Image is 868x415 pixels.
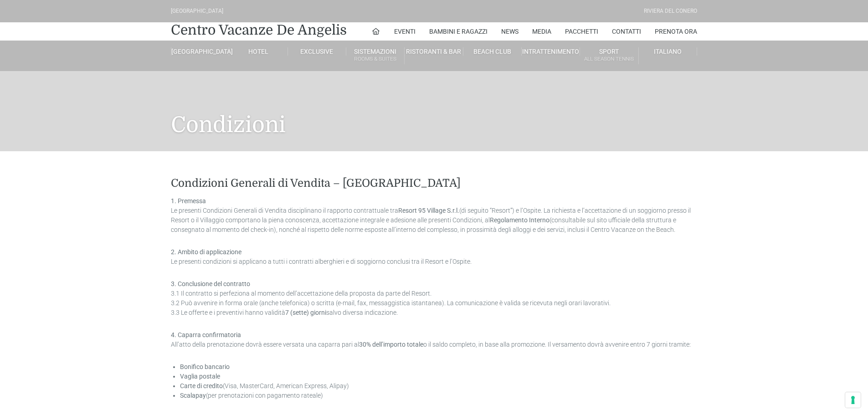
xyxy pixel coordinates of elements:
[171,21,347,39] a: Centro Vacanze De Angelis
[580,47,638,64] a: SportAll Season Tennis
[285,309,326,316] strong: 7 (sette) giorni
[522,47,580,56] a: Intrattenimento
[288,47,346,56] a: Exclusive
[180,391,697,400] li: (per prenotazioni con pagamento rateale)
[171,7,223,15] div: [GEOGRAPHIC_DATA]
[171,331,241,338] strong: 4. Caparra confirmatoria
[394,22,416,41] a: Eventi
[346,55,404,63] small: Rooms & Suites
[845,392,861,408] button: Le tue preferenze relative al consenso per le tecnologie di tracciamento
[171,330,697,349] p: All’atto della prenotazione dovrà essere versata una caparra pari al o il saldo completo, in base...
[580,55,638,63] small: All Season Tennis
[463,47,522,56] a: Beach Club
[654,48,682,55] span: Italiano
[655,22,697,41] a: Prenota Ora
[565,22,598,41] a: Pacchetti
[180,363,230,370] strong: Bonifico bancario
[229,47,288,56] a: Hotel
[180,381,697,391] li: (Visa, MasterCard, American Express, Alipay)
[180,373,220,380] strong: Vaglia postale
[639,47,697,56] a: Italiano
[359,341,423,348] strong: 30% dell’importo totale
[532,22,551,41] a: Media
[171,71,697,151] h1: Condizioni
[490,216,550,224] strong: Regolamento Interno
[612,22,641,41] a: Contatti
[180,392,206,399] strong: Scalapay
[644,7,697,15] div: Riviera Del Conero
[346,47,405,64] a: SistemazioniRooms & Suites
[171,279,697,318] p: 3.1 Il contratto si perfeziona al momento dell’accettazione della proposta da parte del Resort. 3...
[429,22,488,41] a: Bambini e Ragazzi
[171,197,206,205] strong: 1. Premessa
[171,280,250,287] strong: 3. Conclusione del contratto
[501,22,519,41] a: News
[398,207,459,214] strong: Resort 95 Village S.r.l.
[171,177,461,190] strong: Condizioni Generali di Vendita – [GEOGRAPHIC_DATA]
[171,247,697,266] p: Le presenti condizioni si applicano a tutti i contratti alberghieri e di soggiorno conclusi tra i...
[171,47,229,56] a: [GEOGRAPHIC_DATA]
[405,47,463,56] a: Ristoranti & Bar
[180,382,223,389] strong: Carte di credito
[171,248,241,256] strong: 2. Ambito di applicazione
[171,196,697,235] p: Le presenti Condizioni Generali di Vendita disciplinano il rapporto contrattuale tra (di seguito ...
